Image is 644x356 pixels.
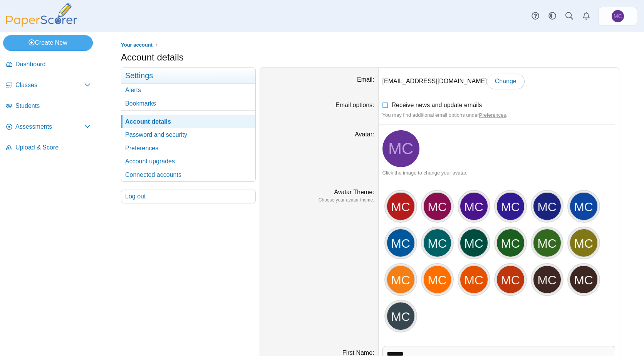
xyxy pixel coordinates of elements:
[614,13,622,19] span: Michael Clark
[121,42,153,48] span: Your account
[121,128,255,141] a: Password and security
[388,141,413,157] span: Michael Clark
[479,112,506,118] a: Preferences
[3,21,80,28] a: PaperScorer
[15,60,91,69] span: Dashboard
[121,51,184,64] h1: Account details
[15,102,91,110] span: Students
[3,35,93,50] a: Create New
[423,192,452,221] div: MC
[379,68,619,95] dd: [EMAIL_ADDRESS][DOMAIN_NAME]
[3,3,80,27] img: PaperScorer
[460,192,488,221] div: MC
[495,78,517,84] span: Change
[121,155,255,168] a: Account upgrades
[386,228,415,257] div: MC
[3,118,94,136] a: Assessments
[342,349,374,356] label: First Name
[392,102,482,108] span: Receive news and update emails
[382,170,615,176] div: Click the image to change your avatar.
[121,84,255,97] a: Alerts
[357,76,374,83] label: Email
[578,8,595,25] a: Alerts
[15,123,84,131] span: Assessments
[386,192,415,221] div: MC
[3,97,94,116] a: Students
[121,168,255,181] a: Connected accounts
[496,192,525,221] div: MC
[382,130,419,167] a: Michael Clark
[386,265,415,294] div: MC
[121,190,255,203] a: Log out
[599,7,637,25] a: Michael Clark
[334,189,374,195] label: Avatar Theme
[3,139,94,157] a: Upload & Score
[569,192,598,221] div: MC
[386,302,415,331] div: MC
[487,74,525,89] a: Change
[496,265,525,294] div: MC
[533,192,562,221] div: MC
[121,115,255,128] a: Account details
[3,55,94,74] a: Dashboard
[355,131,374,138] label: Avatar
[496,228,525,257] div: MC
[121,68,255,84] h3: Settings
[533,265,562,294] div: MC
[121,142,255,155] a: Preferences
[423,265,452,294] div: MC
[460,228,488,257] div: MC
[612,10,624,22] span: Michael Clark
[15,143,91,152] span: Upload & Score
[121,97,255,110] a: Bookmarks
[335,102,374,108] label: Email options
[569,265,598,294] div: MC
[569,228,598,257] div: MC
[460,265,488,294] div: MC
[423,228,452,257] div: MC
[15,81,84,89] span: Classes
[119,40,154,50] a: Your account
[264,197,374,203] dfn: Choose your avatar theme.
[533,228,562,257] div: MC
[382,112,615,119] div: You may find additional email options under .
[3,76,94,95] a: Classes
